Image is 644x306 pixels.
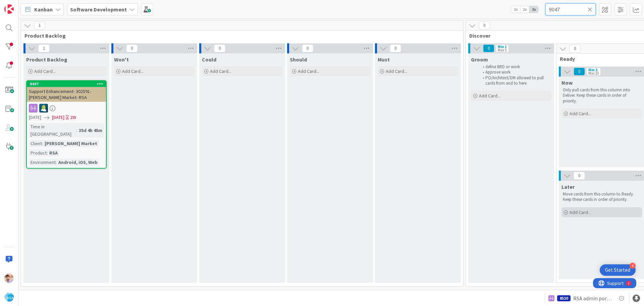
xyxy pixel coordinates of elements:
div: 35d 4h 45m [77,127,104,134]
span: Won't [114,56,129,63]
div: Environment [29,159,56,166]
span: Could [202,56,216,63]
span: Later [561,183,575,190]
div: RD [27,104,106,113]
span: Add Card... [210,68,231,74]
span: 0 [569,45,581,53]
div: Client [29,140,42,147]
span: RSA admin portal design changes [573,294,612,302]
span: 3x [529,6,538,13]
div: [PERSON_NAME] Market [43,140,99,147]
span: 0 [574,68,585,76]
div: 2 [35,3,37,8]
div: Min 1 [498,45,507,48]
span: 0 [483,44,494,52]
span: 0 [390,44,401,52]
span: Support Enhancement- 302591- [PERSON_NAME] Market- RSA [29,88,91,100]
span: Add Card... [570,111,591,117]
div: Max 5 [498,48,506,52]
div: Product [29,149,47,157]
span: 0 [302,44,313,52]
span: Now [561,79,573,86]
div: Get Started [605,267,630,273]
div: 8510 [557,295,571,301]
input: Quick Filter... [545,3,596,15]
span: Add Card... [298,68,319,74]
span: Should [290,56,307,63]
span: Add Card... [122,68,144,74]
span: [DATE] [52,114,64,121]
div: Min 2 [588,68,597,72]
span: [DATE] [29,114,41,121]
span: 1 [34,21,45,30]
span: 1 [38,44,50,52]
div: 9047Support Enhancement- 302591- [PERSON_NAME] Market- RSA [27,81,106,102]
span: Add Card... [34,68,56,74]
span: 0 [214,44,225,52]
img: avatar [4,292,14,302]
span: : [56,159,57,166]
span: 0 [479,21,490,30]
span: Product Backlog [24,32,455,39]
img: Visit kanbanzone.com [4,4,14,14]
span: Kanban [34,5,53,13]
div: 9047 [27,81,106,87]
li: Approve work [479,70,550,75]
span: 0 [126,44,138,52]
span: Discover [469,32,641,39]
div: Time in [GEOGRAPHIC_DATA] [29,123,76,138]
span: Support [14,1,31,9]
div: 9047 [30,82,106,86]
p: Move cards from this column to Ready. Keep these cards in order of priority. [563,191,641,203]
b: Software Development [70,6,127,13]
div: Android, iOS, Web [57,159,99,166]
div: 4 [630,263,636,269]
span: Groom [471,56,488,63]
span: Product Backlog [26,56,67,63]
div: RSA [48,149,59,157]
span: Add Card... [386,68,407,74]
span: Must [378,56,390,63]
img: RD [39,104,48,113]
li: PO/Architect/DM allowed to pull cards from and to here [479,75,550,86]
img: RS [4,273,14,283]
span: : [76,127,77,134]
span: : [47,149,48,157]
p: Only pull cards from this column into Deliver. Keep these cards in order of priority. [563,87,641,104]
div: Max 10 [588,72,599,75]
span: 0 [574,172,585,180]
span: Add Card... [479,93,500,99]
span: 1x [511,6,520,13]
span: : [42,140,43,147]
span: Add Card... [570,209,591,215]
div: 2W [70,114,76,121]
li: define BRD or work [479,64,550,70]
span: 2x [520,6,529,13]
div: Open Get Started checklist, remaining modules: 4 [600,264,636,276]
span: Ready [560,55,639,62]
